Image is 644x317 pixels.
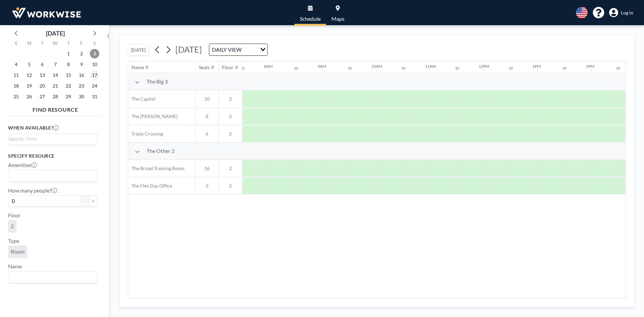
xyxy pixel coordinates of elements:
span: Monday, January 26, 2026 [24,92,34,101]
span: The Flex Day Office [128,183,172,189]
img: organization-logo [11,6,82,19]
a: Log in [609,8,633,17]
span: 2 [219,113,242,119]
span: Friday, January 30, 2026 [77,92,86,101]
span: 2 [219,96,242,102]
label: Name [8,263,22,270]
span: 3 [196,183,218,189]
span: Thursday, January 29, 2026 [64,92,73,101]
span: The [PERSON_NAME] [128,113,177,119]
span: Saturday, January 10, 2026 [90,60,99,69]
span: Monday, January 12, 2026 [24,70,34,80]
span: Saturday, January 24, 2026 [90,81,99,91]
div: Search for option [209,44,267,55]
span: Monday, January 5, 2026 [24,60,34,69]
div: 30 [401,66,406,70]
span: 2 [219,131,242,137]
span: Tuesday, January 6, 2026 [38,60,47,69]
span: Friday, January 16, 2026 [77,70,86,80]
h3: Specify resource [8,153,97,159]
span: The Other 2 [147,148,174,154]
span: The Big 3 [147,78,168,85]
span: The Broad Training Room [128,165,184,171]
input: Search for option [9,273,93,281]
span: Sunday, January 25, 2026 [11,92,21,101]
div: W [49,40,62,48]
div: 1PM [532,64,541,69]
span: Saturday, January 31, 2026 [90,92,99,101]
h4: FIND RESOURCE [8,104,103,113]
span: Tuesday, January 27, 2026 [38,92,47,101]
div: 30 [294,66,298,70]
div: S [10,40,23,48]
div: 9AM [318,64,326,69]
div: 30 [348,66,352,70]
button: + [89,195,97,207]
div: 30 [455,66,459,70]
button: - [81,195,89,207]
span: Thursday, January 1, 2026 [64,49,73,58]
span: Wednesday, January 28, 2026 [51,92,60,101]
span: Thursday, January 8, 2026 [64,60,73,69]
span: 16 [196,165,218,171]
div: 30 [562,66,567,70]
div: Floor [222,64,233,70]
div: 30 [240,66,245,70]
div: 2PM [586,64,594,69]
span: Tuesday, January 20, 2026 [38,81,47,91]
span: Wednesday, January 7, 2026 [51,60,60,69]
div: 30 [616,66,620,70]
span: Log in [621,10,633,16]
span: Monday, January 19, 2026 [24,81,34,91]
div: Search for option [8,170,97,181]
div: 11AM [425,64,436,69]
input: Search for option [9,135,93,143]
div: T [36,40,49,48]
span: 2 [11,223,14,229]
span: Room [11,248,24,255]
div: Search for option [8,134,97,144]
div: 10AM [371,64,382,69]
div: T [62,40,75,48]
label: Type [8,237,19,244]
span: Thursday, January 15, 2026 [64,70,73,80]
span: Wednesday, January 14, 2026 [51,70,60,80]
div: M [23,40,36,48]
span: Friday, January 2, 2026 [77,49,86,58]
span: DAILY VIEW [211,45,243,54]
button: [DATE] [128,44,149,56]
span: Saturday, January 3, 2026 [90,49,99,58]
div: 8AM [264,64,273,69]
span: Sunday, January 11, 2026 [11,70,21,80]
label: Amenities [8,162,37,168]
input: Search for option [9,171,93,180]
label: How many people? [8,187,57,194]
div: Name [131,64,144,70]
div: 12PM [479,64,489,69]
input: Search for option [244,45,256,54]
span: The Capitol [128,96,156,102]
span: Sunday, January 4, 2026 [11,60,21,69]
span: 10 [196,96,218,102]
span: Tuesday, January 13, 2026 [38,70,47,80]
span: 6 [196,131,218,137]
div: 30 [509,66,513,70]
span: Maps [331,16,344,21]
div: S [88,40,101,48]
span: Friday, January 23, 2026 [77,81,86,91]
span: Triple Crossing [128,131,163,137]
span: Sunday, January 18, 2026 [11,81,21,91]
span: Wednesday, January 21, 2026 [51,81,60,91]
span: Saturday, January 17, 2026 [90,70,99,80]
span: Friday, January 9, 2026 [77,60,86,69]
span: 8 [196,113,218,119]
div: Search for option [8,271,97,283]
span: [DATE] [175,44,202,54]
span: 2 [219,165,242,171]
div: Seats [199,64,210,70]
span: Thursday, January 22, 2026 [64,81,73,91]
div: F [75,40,88,48]
div: [DATE] [46,29,65,38]
span: 2 [219,183,242,189]
span: Schedule [300,16,321,21]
